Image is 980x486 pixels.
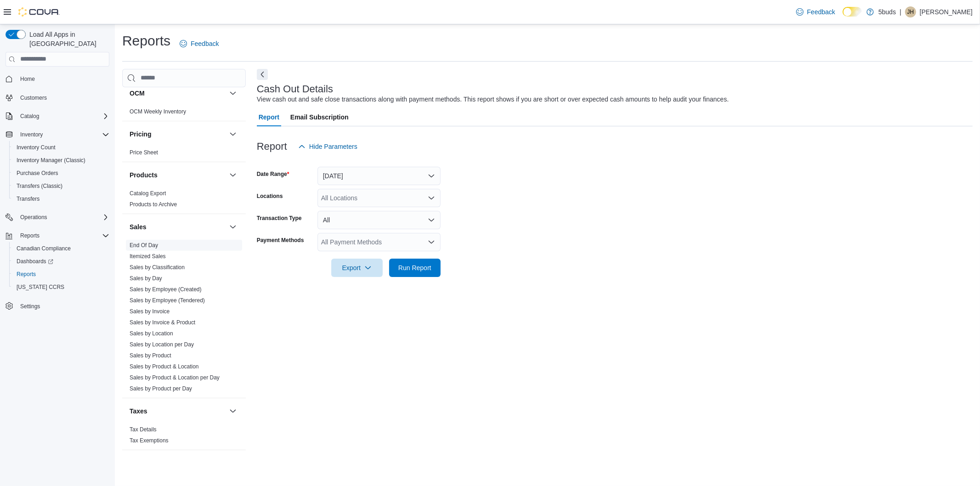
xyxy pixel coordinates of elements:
[17,301,44,312] a: Settings
[227,88,238,99] button: OCM
[13,269,109,280] span: Reports
[26,30,109,48] span: Load All Apps in [GEOGRAPHIC_DATA]
[17,144,56,151] span: Inventory Count
[17,157,85,164] span: Inventory Manager (Classic)
[13,155,109,166] span: Inventory Manager (Classic)
[130,363,199,370] span: Sales by Product & Location
[257,95,729,104] div: View cash out and safe close transactions along with payment methods. This report shows if you ar...
[900,6,901,17] p: |
[13,243,109,254] span: Canadian Compliance
[337,259,377,277] span: Export
[428,194,435,202] button: Open list of options
[317,211,441,229] button: All
[17,258,53,265] span: Dashboards
[130,89,226,98] button: OCM
[257,192,283,200] label: Locations
[122,147,246,162] div: Pricing
[227,170,238,181] button: Products
[130,341,194,348] a: Sales by Location per Day
[130,253,166,260] span: Itemized Sales
[920,6,973,17] p: [PERSON_NAME]
[9,255,113,268] a: Dashboards
[130,253,166,260] a: Itemized Sales
[907,6,914,17] span: JH
[257,215,302,222] label: Transaction Type
[17,230,43,241] button: Reports
[17,195,40,203] span: Transfers
[793,3,839,21] a: Feedback
[191,39,219,48] span: Feedback
[17,92,51,103] a: Customers
[130,89,145,98] h3: OCM
[17,230,109,241] span: Reports
[17,245,71,252] span: Canadian Compliance
[130,222,147,232] h3: Sales
[9,242,113,255] button: Canadian Compliance
[130,190,166,197] span: Catalog Export
[17,300,109,311] span: Settings
[2,72,113,85] button: Home
[17,212,51,223] button: Operations
[130,130,226,139] button: Pricing
[13,282,68,293] a: [US_STATE] CCRS
[9,141,113,154] button: Inventory Count
[9,192,113,205] button: Transfers
[257,170,289,178] label: Date Range
[122,32,170,50] h1: Reports
[13,181,109,192] span: Transfers (Classic)
[130,308,170,315] span: Sales by Invoice
[227,221,238,232] button: Sales
[9,180,113,192] button: Transfers (Classic)
[17,92,109,103] span: Customers
[130,190,166,197] a: Catalog Export
[13,168,62,179] a: Purchase Orders
[13,142,59,153] a: Inventory Count
[130,242,158,249] span: End Of Day
[9,167,113,180] button: Purchase Orders
[122,188,246,214] div: Products
[130,264,185,271] a: Sales by Classification
[2,229,113,242] button: Reports
[398,263,431,272] span: Run Report
[130,297,205,304] span: Sales by Employee (Tendered)
[13,142,109,153] span: Inventory Count
[389,259,441,277] button: Run Report
[130,385,192,392] a: Sales by Product per Day
[176,34,222,53] a: Feedback
[13,269,40,280] a: Reports
[20,113,39,120] span: Catalog
[130,108,186,115] a: OCM Weekly Inventory
[13,243,74,254] a: Canadian Compliance
[130,201,177,208] a: Products to Archive
[331,259,383,277] button: Export
[17,73,109,85] span: Home
[130,297,205,304] a: Sales by Employee (Tendered)
[257,84,333,95] h3: Cash Out Details
[227,129,238,140] button: Pricing
[130,286,202,293] a: Sales by Employee (Created)
[227,406,238,417] button: Taxes
[130,330,173,337] a: Sales by Location
[257,141,287,152] h3: Report
[130,264,185,271] span: Sales by Classification
[130,407,226,416] button: Taxes
[130,319,195,326] a: Sales by Invoice & Product
[130,363,199,370] a: Sales by Product & Location
[122,424,246,450] div: Taxes
[122,106,246,121] div: OCM
[130,149,158,156] a: Price Sheet
[17,111,109,122] span: Catalog
[130,330,173,337] span: Sales by Location
[130,275,162,282] span: Sales by Day
[20,94,47,102] span: Customers
[130,286,202,293] span: Sales by Employee (Created)
[130,352,171,359] a: Sales by Product
[257,237,304,244] label: Payment Methods
[18,7,60,17] img: Cova
[13,168,109,179] span: Purchase Orders
[13,282,109,293] span: Washington CCRS
[130,242,158,249] a: End Of Day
